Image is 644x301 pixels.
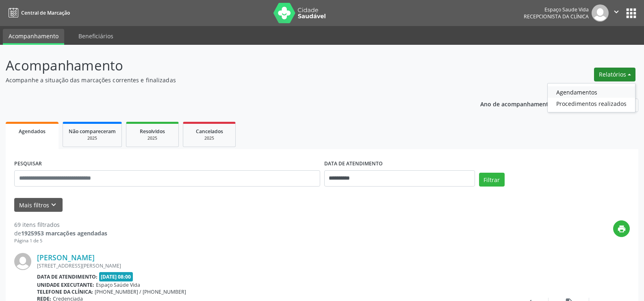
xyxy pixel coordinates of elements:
button: Mais filtroskeyboard_arrow_down [14,198,63,212]
a: [PERSON_NAME] [37,253,95,262]
span: Recepcionista da clínica [524,13,589,20]
a: Agendamentos [548,86,635,98]
div: 2025 [189,135,230,141]
i:  [612,7,621,16]
ul: Relatórios [547,83,635,112]
div: 2025 [69,135,116,141]
a: Central de Marcação [6,6,70,20]
span: Cancelados [196,128,223,135]
label: PESQUISAR [14,158,42,170]
div: [STREET_ADDRESS][PERSON_NAME] [37,262,508,269]
img: img [14,253,31,270]
b: Unidade executante: [37,281,94,288]
div: 2025 [132,135,173,141]
span: Não compareceram [69,128,116,135]
img: img [592,4,609,22]
p: Ano de acompanhamento [480,99,552,109]
span: Agendados [19,128,46,135]
button: Relatórios [594,68,635,81]
i: print [617,224,626,233]
b: Data de atendimento: [37,273,98,280]
button: print [613,220,630,237]
i: keyboard_arrow_down [49,200,58,209]
div: Página 1 de 5 [14,237,107,244]
button: Filtrar [479,173,505,187]
b: Telefone da clínica: [37,288,93,295]
div: Espaço Saude Vida [524,6,589,13]
a: Procedimentos realizados [548,98,635,109]
span: Espaço Saúde Vida [96,281,140,288]
a: Beneficiários [73,29,119,43]
span: Central de Marcação [21,9,70,16]
p: Acompanhamento [6,55,449,76]
button: apps [624,6,638,20]
label: DATA DE ATENDIMENTO [324,158,383,170]
button:  [609,4,624,22]
a: Acompanhamento [3,29,64,45]
span: Resolvidos [140,128,165,135]
span: [PHONE_NUMBER] / [PHONE_NUMBER] [95,288,186,295]
strong: 1925953 marcações agendadas [21,229,107,237]
p: Acompanhe a situação das marcações correntes e finalizadas [6,76,449,84]
div: de [14,229,107,237]
span: [DATE] 08:00 [99,272,133,281]
div: 69 itens filtrados [14,220,107,229]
